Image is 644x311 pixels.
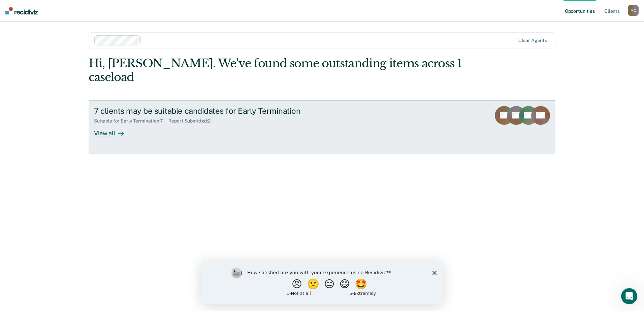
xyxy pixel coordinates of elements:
[94,124,132,137] div: View all
[201,261,443,304] iframe: Survey by Kim from Recidiviz
[168,118,216,124] div: Report Submitted : 2
[94,106,330,116] div: 7 clients may be suitable candidates for Early Termination
[5,7,38,14] img: Recidiviz
[628,5,639,16] button: MC
[89,100,555,153] a: 7 clients may be suitable candidates for Early TerminationSuitable for Early Termination:7Report ...
[94,118,168,124] div: Suitable for Early Termination : 7
[89,57,462,84] div: Hi, [PERSON_NAME]. We’ve found some outstanding items across 1 caseload
[518,38,547,43] div: Clear agents
[621,288,637,304] iframe: Intercom live chat
[628,5,639,16] div: M C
